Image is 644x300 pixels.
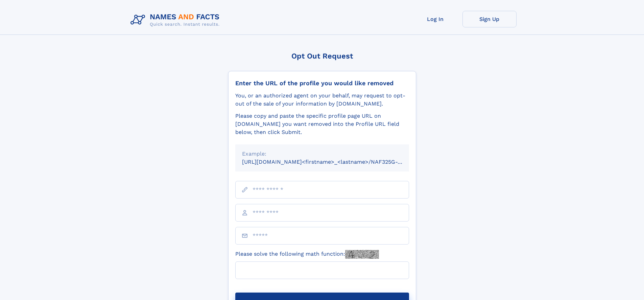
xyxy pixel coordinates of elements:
[235,112,409,136] div: Please copy and paste the specific profile page URL on [DOMAIN_NAME] you want removed into the Pr...
[242,150,402,158] div: Example:
[228,52,416,60] div: Opt Out Request
[235,250,379,259] label: Please solve the following math function:
[408,11,462,27] a: Log In
[462,11,517,27] a: Sign Up
[128,11,225,29] img: Logo Names and Facts
[235,92,409,108] div: You, or an authorized agent on your behalf, may request to opt-out of the sale of your informatio...
[242,159,422,165] small: [URL][DOMAIN_NAME]<firstname>_<lastname>/NAF325G-xxxxxxxx
[235,79,409,87] div: Enter the URL of the profile you would like removed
